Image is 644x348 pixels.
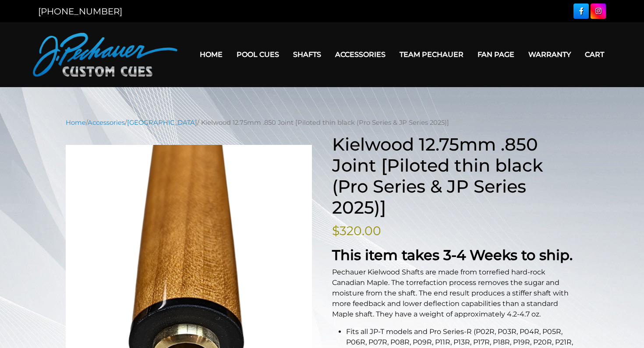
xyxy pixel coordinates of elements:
a: Cart [578,43,611,66]
bdi: 320.00 [332,223,381,238]
a: Warranty [521,43,578,66]
nav: Breadcrumb [66,118,578,127]
span: $ [332,223,340,238]
a: Home [193,43,230,66]
a: Team Pechauer [393,43,471,66]
a: Accessories [88,119,125,127]
a: Fan Page [471,43,521,66]
strong: This item takes 3-4 Weeks to ship. [332,246,573,264]
p: Pechauer Kielwood Shafts are made from torrefied hard-rock Canadian Maple. The torrefaction proce... [332,267,578,320]
a: [GEOGRAPHIC_DATA] [127,119,197,127]
a: Shafts [286,43,328,66]
h1: Kielwood 12.75mm .850 Joint [Piloted thin black (Pro Series & JP Series 2025)] [332,134,578,218]
img: Pechauer Custom Cues [33,33,177,77]
a: Accessories [328,43,393,66]
a: [PHONE_NUMBER] [38,6,122,17]
a: Home [66,119,86,127]
a: Pool Cues [230,43,286,66]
